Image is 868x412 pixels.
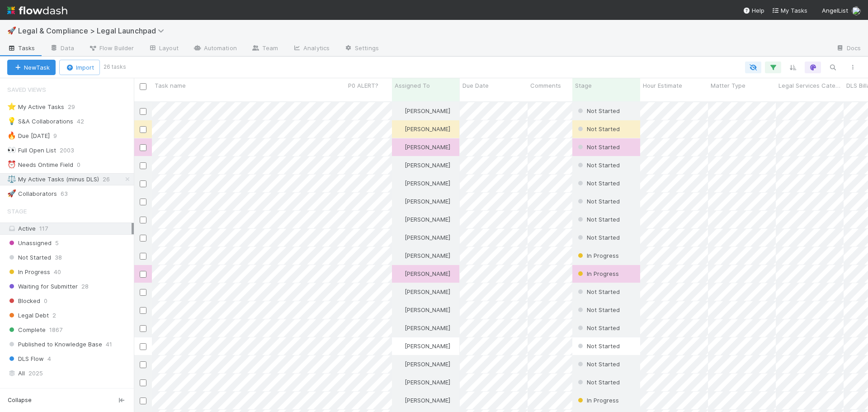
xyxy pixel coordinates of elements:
input: Toggle Row Selected [140,307,146,314]
span: [PERSON_NAME] [405,270,450,277]
span: Blocked [7,295,40,307]
div: Full Open List [7,145,56,156]
span: Saved Views [7,81,46,99]
div: In Progress [576,396,619,405]
input: Toggle Row Selected [140,398,146,404]
span: [PERSON_NAME] [405,360,450,368]
span: Not Started [576,324,620,331]
button: Import [59,60,100,75]
span: 40 [54,266,61,278]
div: [PERSON_NAME] [396,251,450,260]
div: In Progress [576,269,619,278]
span: [PERSON_NAME] [405,143,450,151]
span: AngelList [822,7,848,14]
input: Toggle Row Selected [140,271,146,278]
span: Not Started [576,107,620,114]
span: My Tasks [772,7,807,14]
div: Not Started [576,215,620,224]
input: Toggle Row Selected [140,162,146,169]
span: In Progress [576,252,619,259]
a: Data [42,42,81,56]
span: 2003 [60,145,83,156]
input: Toggle Row Selected [140,126,146,133]
input: Toggle Row Selected [140,180,146,187]
div: S&A Collaborations [7,116,73,127]
span: Published to Knowledge Base [7,339,102,350]
div: [PERSON_NAME] [396,179,450,188]
input: Toggle Row Selected [140,361,146,368]
img: avatar_ba76ddef-3fd0-4be4-9bc3-126ad567fcd5.png [396,107,403,114]
span: Not Started [576,125,620,133]
span: Not Started [576,161,620,169]
div: Not Started [576,161,620,170]
span: 38 [55,252,62,263]
span: Not Started [576,379,620,386]
img: avatar_ba76ddef-3fd0-4be4-9bc3-126ad567fcd5.png [852,6,861,15]
span: [PERSON_NAME] [405,107,450,114]
div: Help [743,6,764,15]
div: Not Started [576,305,620,314]
span: Not Started [576,234,620,241]
a: Team [244,42,285,56]
div: [PERSON_NAME] [396,124,450,133]
span: Not Started [576,198,620,205]
div: [PERSON_NAME] [396,233,450,242]
img: avatar_ba76ddef-3fd0-4be4-9bc3-126ad567fcd5.png [396,198,403,205]
img: avatar_ba76ddef-3fd0-4be4-9bc3-126ad567fcd5.png [396,397,403,404]
div: Not Started [576,124,620,133]
span: 4 [47,353,51,365]
span: 🔥 [7,132,16,139]
a: Flow Builder [81,42,141,56]
div: Active [7,223,132,234]
span: Not Started [576,288,620,295]
div: My Active Tasks [7,101,64,113]
div: Not Started [576,341,620,350]
span: [PERSON_NAME] [405,397,450,404]
span: In Progress [576,397,619,404]
img: avatar_ba76ddef-3fd0-4be4-9bc3-126ad567fcd5.png [396,270,403,277]
input: Toggle Row Selected [140,379,146,386]
img: avatar_ba76ddef-3fd0-4be4-9bc3-126ad567fcd5.png [396,306,403,313]
span: Not Started [576,360,620,368]
div: Not Started [576,287,620,296]
a: Docs [829,42,868,56]
a: Analytics [285,42,337,56]
div: [PERSON_NAME] [396,142,450,152]
span: [PERSON_NAME] [405,306,450,313]
span: ⭐ [7,103,16,110]
img: logo-inverted-e16ddd16eac7371096b0.svg [7,3,67,18]
img: avatar_ba76ddef-3fd0-4be4-9bc3-126ad567fcd5.png [396,288,403,295]
div: [PERSON_NAME] [396,305,450,314]
img: avatar_ba76ddef-3fd0-4be4-9bc3-126ad567fcd5.png [396,252,403,259]
span: [PERSON_NAME] [405,125,450,133]
span: Unassigned [7,237,52,249]
span: In Progress [7,266,50,278]
div: [PERSON_NAME] [396,341,450,350]
div: [PERSON_NAME] [396,396,450,405]
span: [PERSON_NAME] [405,161,450,169]
div: [PERSON_NAME] [396,323,450,332]
span: ⏰ [7,161,16,168]
span: In Progress [576,270,619,277]
img: avatar_ba76ddef-3fd0-4be4-9bc3-126ad567fcd5.png [396,180,403,187]
span: 41 [106,339,112,350]
span: Stage [575,81,592,90]
span: [PERSON_NAME] [405,288,450,295]
small: 26 tasks [104,63,126,71]
span: 2 [52,310,56,321]
span: Assigned To [395,81,430,90]
div: Not Started [576,323,620,332]
span: 2025 [28,368,43,379]
div: [PERSON_NAME] [396,378,450,387]
img: avatar_ba76ddef-3fd0-4be4-9bc3-126ad567fcd5.png [396,324,403,331]
img: avatar_ba76ddef-3fd0-4be4-9bc3-126ad567fcd5.png [396,161,403,169]
span: 5 [55,237,59,249]
input: Toggle All Rows Selected [140,83,146,90]
input: Toggle Row Selected [140,343,146,350]
span: DLS Flow [7,353,44,365]
span: Collapse [8,396,32,404]
span: [PERSON_NAME] [405,180,450,187]
span: 0 [44,295,47,307]
span: [PERSON_NAME] [405,234,450,241]
input: Toggle Row Selected [140,253,146,260]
